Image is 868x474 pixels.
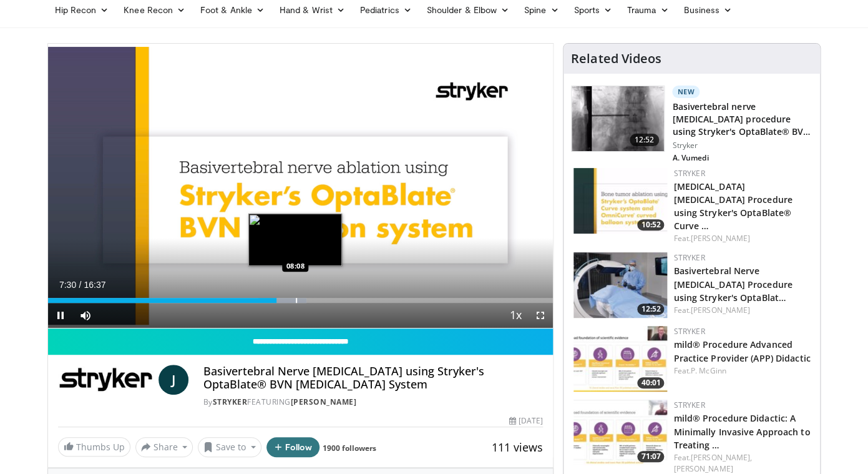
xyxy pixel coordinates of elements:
p: New [672,86,700,98]
button: Save to [198,437,261,457]
a: Stryker [673,400,705,410]
button: Mute [73,303,98,328]
img: 4f822da0-6aaa-4e81-8821-7a3c5bb607c6.150x105_q85_crop-smart_upscale.jpg [573,326,667,392]
a: [PERSON_NAME], [691,452,752,463]
span: 7:30 [59,280,76,290]
span: / [79,280,82,290]
img: image.jpeg [248,214,342,266]
div: Feat. [673,305,810,316]
img: d17479fc-4bc7-42ba-8a9e-b675cc56351e.150x105_q85_crop-smart_upscale.jpg [572,86,664,151]
div: By FEATURING [203,397,543,408]
a: J [158,365,188,395]
span: 12:52 [630,134,660,146]
a: Basivertebral Nerve [MEDICAL_DATA] Procedure using Stryker's OptaBlat… [673,265,792,303]
div: Feat. [673,365,810,377]
a: 1900 followers [323,443,376,453]
button: Share [135,437,193,457]
a: [MEDICAL_DATA] [MEDICAL_DATA] Procedure using Stryker's OptaBlate® Curve … [673,180,792,232]
img: 9d4bc2db-bb55-4b2e-be96-a2b6c3db8f79.150x105_q85_crop-smart_upscale.jpg [573,400,667,465]
h3: Basivertebral nerve [MEDICAL_DATA] procedure using Stryker's OptaBlate® BV… [672,101,812,138]
button: Fullscreen [528,303,553,328]
a: [PERSON_NAME] [691,233,750,244]
h4: Basivertebral Nerve [MEDICAL_DATA] using Stryker's OptaBlate® BVN [MEDICAL_DATA] System [203,365,543,392]
h4: Related Videos [571,51,661,66]
div: Feat. [673,233,810,244]
a: mild® Procedure Didactic: A Minimally Invasive Approach to Treating … [673,412,810,450]
p: Stryker [672,141,812,151]
button: Follow [266,437,320,457]
a: 10:52 [573,168,667,234]
a: 12:52 [573,252,667,318]
p: A. Vumedi [672,153,812,163]
span: 10:52 [637,219,664,230]
a: Stryker [673,252,705,263]
a: 40:01 [573,326,667,392]
a: [PERSON_NAME] [291,397,357,407]
a: Stryker [213,397,248,407]
img: defb5e87-9a59-4e45-9c94-ca0bb38673d3.150x105_q85_crop-smart_upscale.jpg [573,252,667,318]
div: [DATE] [509,415,543,427]
video-js: Video Player [48,44,553,328]
a: P. McGinn [691,365,726,376]
span: 12:52 [637,304,664,315]
a: mild® Procedure Advanced Practice Provider (APP) Didactic [673,338,810,363]
span: 111 views [492,440,543,455]
span: 71:07 [637,451,664,462]
a: [PERSON_NAME] [691,305,750,315]
button: Pause [48,303,73,328]
a: Stryker [673,326,705,337]
a: 71:07 [573,400,667,465]
div: Progress Bar [48,298,553,303]
a: Thumbs Up [58,437,130,457]
span: 16:37 [84,280,105,290]
img: Stryker [58,365,154,395]
a: Stryker [673,168,705,179]
a: 12:52 New Basivertebral nerve [MEDICAL_DATA] procedure using Stryker's OptaBlate® BV… Stryker A. ... [571,86,812,165]
span: 40:01 [637,377,664,388]
a: [PERSON_NAME] [673,463,733,474]
img: 0f0d9d51-420c-42d6-ac87-8f76a25ca2f4.150x105_q85_crop-smart_upscale.jpg [573,168,667,234]
button: Playback Rate [503,303,528,328]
